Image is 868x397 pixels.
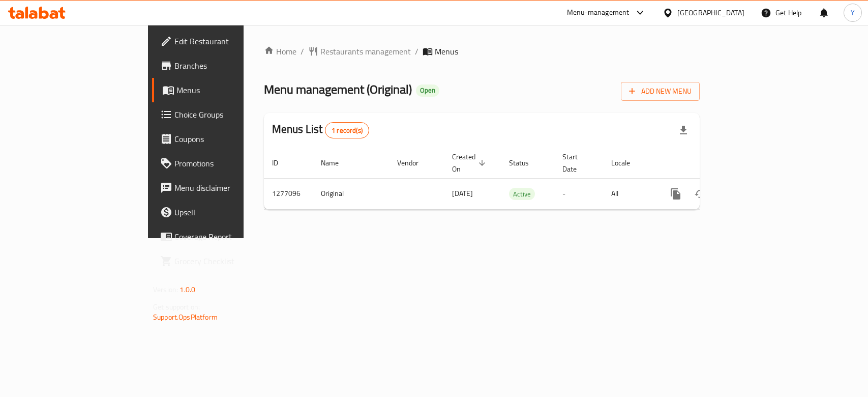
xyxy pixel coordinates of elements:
[664,182,688,206] button: more
[313,178,389,209] td: Original
[174,206,285,218] span: Upsell
[153,283,178,296] span: Version:
[174,35,285,47] span: Edit Restaurant
[301,45,304,58] li: /
[152,224,293,249] a: Coverage Report
[152,200,293,224] a: Upsell
[176,84,285,96] span: Menus
[554,178,603,209] td: -
[272,122,369,138] h2: Menus List
[562,151,591,175] span: Start Date
[174,60,285,72] span: Branches
[174,157,285,169] span: Promotions
[174,231,285,243] span: Coverage Report
[509,188,535,200] span: Active
[655,148,769,179] th: Actions
[264,78,412,101] span: Menu management ( Original )
[629,85,692,98] span: Add New Menu
[567,7,630,19] div: Menu-management
[688,182,712,206] button: Change Status
[152,249,293,273] a: Grocery Checklist
[851,7,855,18] span: Y
[152,29,293,53] a: Edit Restaurant
[611,157,643,169] span: Locale
[153,310,218,324] a: Support.OpsPlatform
[152,127,293,151] a: Coupons
[174,108,285,121] span: Choice Groups
[325,122,369,138] div: Total records count
[435,45,458,58] span: Menus
[621,82,700,101] button: Add New Menu
[415,45,418,58] li: /
[452,151,489,175] span: Created On
[174,133,285,145] span: Coupons
[325,126,369,135] span: 1 record(s)
[509,157,542,169] span: Status
[179,283,195,296] span: 1.0.0
[174,255,285,267] span: Grocery Checklist
[152,176,293,200] a: Menu disclaimer
[174,182,285,194] span: Menu disclaimer
[152,53,293,78] a: Branches
[397,157,432,169] span: Vendor
[416,86,439,95] span: Open
[272,157,291,169] span: ID
[152,151,293,176] a: Promotions
[308,45,411,58] a: Restaurants management
[321,157,352,169] span: Name
[320,45,411,58] span: Restaurants management
[264,148,769,210] table: enhanced table
[416,84,439,97] div: Open
[509,188,535,200] div: Active
[152,102,293,127] a: Choice Groups
[677,7,744,18] div: [GEOGRAPHIC_DATA]
[153,300,200,314] span: Get support on:
[671,118,696,143] div: Export file
[152,78,293,102] a: Menus
[264,45,700,58] nav: breadcrumb
[603,178,655,209] td: All
[452,187,473,200] span: [DATE]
